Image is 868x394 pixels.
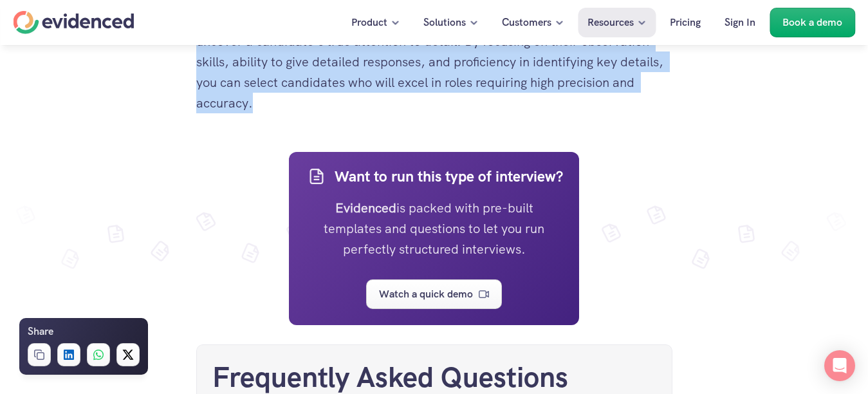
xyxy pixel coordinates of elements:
p: Customers [502,14,551,31]
p: Watch a quick demo [379,286,473,303]
p: Pricing [670,14,701,31]
a: Home [13,11,134,34]
strong: Evidenced [335,200,396,216]
p: Solutions [423,14,466,31]
p: Book a demo [782,14,842,31]
a: Book a demo [770,8,855,37]
p: is packed with pre-built templates and questions to let you run perfectly structured interviews. [305,198,563,259]
p: Resources [587,14,634,31]
a: Watch a quick demo [366,279,502,309]
a: Sign In [715,8,765,37]
p: Sign In [725,14,755,31]
p: Product [351,14,387,31]
h6: Share [28,323,53,340]
h4: Want to run this type of interview? [335,166,563,187]
a: Pricing [660,8,710,37]
div: Open Intercom Messenger [824,350,855,381]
